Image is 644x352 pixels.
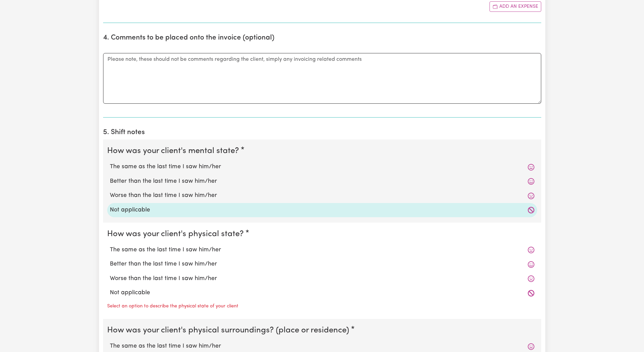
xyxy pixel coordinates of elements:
legend: How was your client's physical state? [107,228,246,240]
label: Better than the last time I saw him/her [110,177,534,186]
label: Worse than the last time I saw him/her [110,274,534,283]
label: The same as the last time I saw him/her [110,342,534,351]
label: The same as the last time I saw him/her [110,246,534,254]
legend: How was your client's physical surroundings? (place or residence) [107,324,352,336]
legend: How was your client's mental state? [107,145,242,157]
h2: 5. Shift notes [103,128,541,137]
label: Not applicable [110,288,534,297]
label: Worse than the last time I saw him/her [110,191,534,200]
button: Add another expense [490,1,541,12]
p: Select an option to describe the physical state of your client [107,303,238,310]
label: Better than the last time I saw him/her [110,260,534,269]
h2: 4. Comments to be placed onto the invoice (optional) [103,34,541,42]
label: The same as the last time I saw him/her [110,162,534,171]
label: Not applicable [110,206,534,215]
